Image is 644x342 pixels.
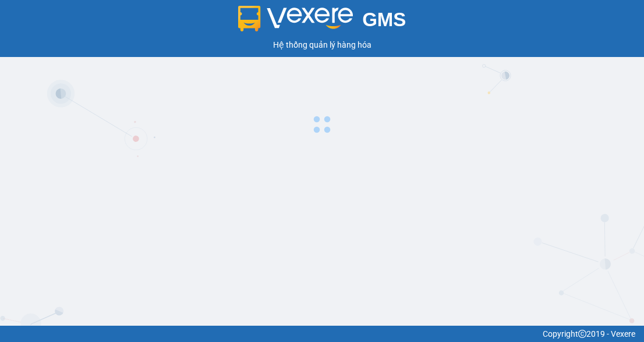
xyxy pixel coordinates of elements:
div: Hệ thống quản lý hàng hóa [3,38,641,51]
span: copyright [578,330,586,338]
a: GMS [238,17,406,27]
span: GMS [362,9,406,30]
img: logo 2 [238,6,353,31]
div: Copyright 2019 - Vexere [9,327,635,340]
